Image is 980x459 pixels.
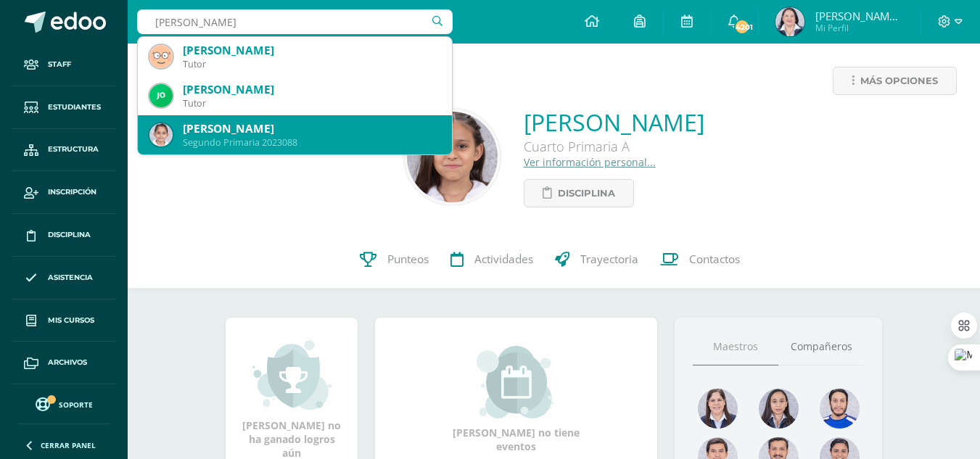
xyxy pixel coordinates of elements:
[815,9,902,23] span: [PERSON_NAME][US_STATE]
[48,357,87,368] span: Archivos
[407,112,498,202] img: 6da6b53afa3ecdfa87afcdc947c99117.png
[524,155,656,169] a: Ver información personal...
[48,144,99,155] span: Estructura
[778,328,864,365] a: Compañeros
[48,315,94,326] span: Mis cursos
[59,400,93,410] span: Soporte
[387,252,429,267] span: Punteos
[558,180,615,207] span: Disciplina
[833,67,957,95] a: Más opciones
[48,272,93,284] span: Asistencia
[48,59,71,70] span: Staff
[252,339,332,411] img: achievement_small.png
[698,389,738,429] img: 218426b8cf91e873dc3f154e42918dce.png
[149,84,173,107] img: a4e5341e8a22f40e28f26d696b4703a5.png
[48,186,96,198] span: Inscripción
[775,7,804,36] img: 91010995ba55083ab2a46da906f26f18.png
[12,86,116,129] a: Estudiantes
[440,231,544,289] a: Actividades
[759,389,799,429] img: 522dc90edefdd00265ec7718d30b3fcb.png
[474,252,533,267] span: Actividades
[815,22,902,34] span: Mi Perfil
[183,136,440,149] div: Segundo Primaria 2023088
[183,58,440,70] div: Tutor
[183,43,440,58] div: [PERSON_NAME]
[48,229,91,241] span: Disciplina
[48,102,101,113] span: Estudiantes
[544,231,649,289] a: Trayectoria
[820,389,860,429] img: 7ac4dcbca4996c804fd7b9be957bdb41.png
[149,45,173,68] img: d0a055efa45c0f7cae2fcbaf2b3d7ee7.png
[524,179,634,207] a: Disciplina
[524,107,704,138] a: [PERSON_NAME]
[12,171,116,214] a: Inscripción
[137,9,453,34] input: Busca un usuario...
[349,231,440,289] a: Punteos
[649,231,751,289] a: Contactos
[149,123,173,146] img: 5a774cf74ffb670db1c407c0e94b466d.png
[17,394,110,413] a: Soporte
[693,328,778,365] a: Maestros
[183,121,440,136] div: [PERSON_NAME]
[12,129,116,172] a: Estructura
[183,97,440,109] div: Tutor
[524,138,704,155] div: Cuarto Primaria A
[12,214,116,257] a: Disciplina
[444,346,589,453] div: [PERSON_NAME] no tiene eventos
[689,252,740,267] span: Contactos
[734,19,750,35] span: 4201
[12,44,116,86] a: Staff
[580,252,638,267] span: Trayectoria
[477,346,556,418] img: event_small.png
[183,82,440,97] div: [PERSON_NAME]
[41,440,96,450] span: Cerrar panel
[860,67,938,94] span: Más opciones
[12,257,116,299] a: Asistencia
[12,342,116,384] a: Archivos
[12,299,116,342] a: Mis cursos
